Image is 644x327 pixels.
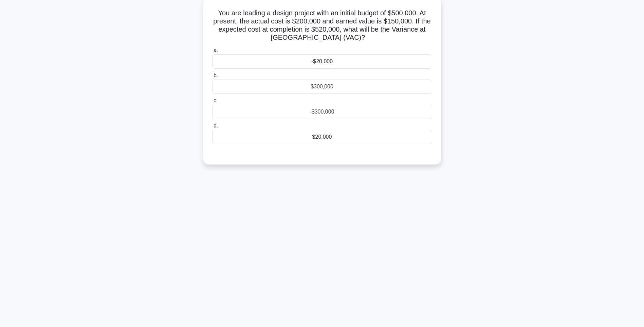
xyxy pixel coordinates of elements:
[212,80,432,94] div: $300,000
[212,130,432,144] div: $20,000
[214,98,218,103] span: c.
[212,105,432,119] div: -$300,000
[214,72,218,78] span: b.
[214,47,218,53] span: a.
[214,123,218,128] span: d.
[212,54,432,69] div: -$20,000
[211,9,433,42] h5: You are leading a design project with an initial budget of $500,000. At present, the actual cost ...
